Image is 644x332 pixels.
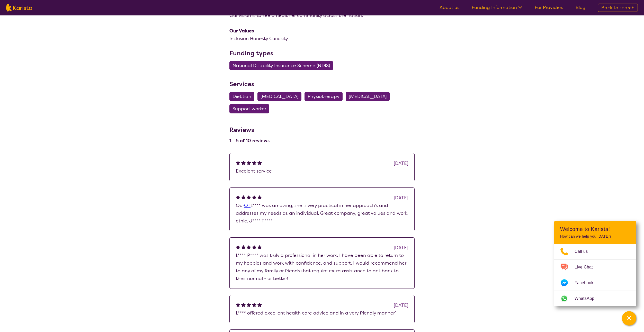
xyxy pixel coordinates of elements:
span: National Disability Insurance Scheme (NDIS) [232,61,330,70]
img: fullstar [241,160,246,165]
div: Channel Menu [554,221,636,306]
div: [DATE] [394,301,408,309]
div: [DATE] [394,159,408,167]
img: fullstar [257,302,262,307]
img: fullstar [252,302,256,307]
img: fullstar [257,160,262,165]
span: [MEDICAL_DATA] [349,92,387,101]
button: Channel Menu [622,311,636,326]
img: fullstar [241,195,246,199]
p: How can we help you [DATE]? [560,234,630,239]
img: fullstar [236,302,240,307]
p: Inclusion Honesty Curiosity [229,35,415,42]
img: fullstar [236,160,240,165]
ul: Choose channel [554,244,636,306]
span: Facebook [575,279,600,287]
a: Physiotherapy [305,93,346,100]
span: WhatsApp [575,295,601,302]
p: L**** P**** was truly a professional in her work. I have been able to return to my hobbies and wo... [236,252,408,282]
img: fullstar [247,195,251,199]
h2: Welcome to Karista! [560,226,630,232]
a: [MEDICAL_DATA] [346,93,393,100]
span: Back to search [601,5,634,11]
span: Dietitian [232,92,251,101]
div: [DATE] [394,244,408,252]
img: fullstar [247,302,251,307]
span: [MEDICAL_DATA] [261,92,298,101]
span: Physiotherapy [308,92,339,101]
span: Live Chat [575,263,599,271]
a: Blog [576,4,586,11]
a: Web link opens in a new tab. [554,291,636,306]
img: fullstar [241,245,246,249]
img: fullstar [236,245,240,249]
img: fullstar [236,195,240,199]
a: Funding Information [472,4,522,11]
h3: Funding types [229,49,415,58]
span: Support worker [232,104,266,113]
img: fullstar [257,245,262,249]
a: For Providers [535,4,563,11]
img: fullstar [252,195,256,199]
h3: Reviews [229,123,270,134]
span: Call us [575,248,594,255]
div: [DATE] [394,194,408,202]
p: L**** offered excellent health care advice and in a very friendly manner’ [236,309,408,317]
img: fullstar [257,195,262,199]
a: Dietitian [229,93,257,100]
a: National Disability Insurance Scheme (NDIS) [229,62,336,69]
img: fullstar [252,160,256,165]
img: fullstar [247,160,251,165]
img: fullstar [252,245,256,249]
p: Excelent service [236,167,408,175]
a: Back to search [598,4,638,12]
strong: Our Values [229,28,254,34]
a: About us [440,4,459,11]
h3: Services [229,79,415,89]
img: fullstar [241,302,246,307]
a: [MEDICAL_DATA] [257,93,305,100]
p: Our L**** was amazing, she is very practical in her approach’s and addresses my needs as an indiv... [236,202,408,225]
a: Support worker [229,106,272,112]
h4: 1 - 5 of 10 reviews [229,138,270,144]
a: OT [244,202,251,209]
img: Karista logo [6,4,32,12]
img: fullstar [247,245,251,249]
